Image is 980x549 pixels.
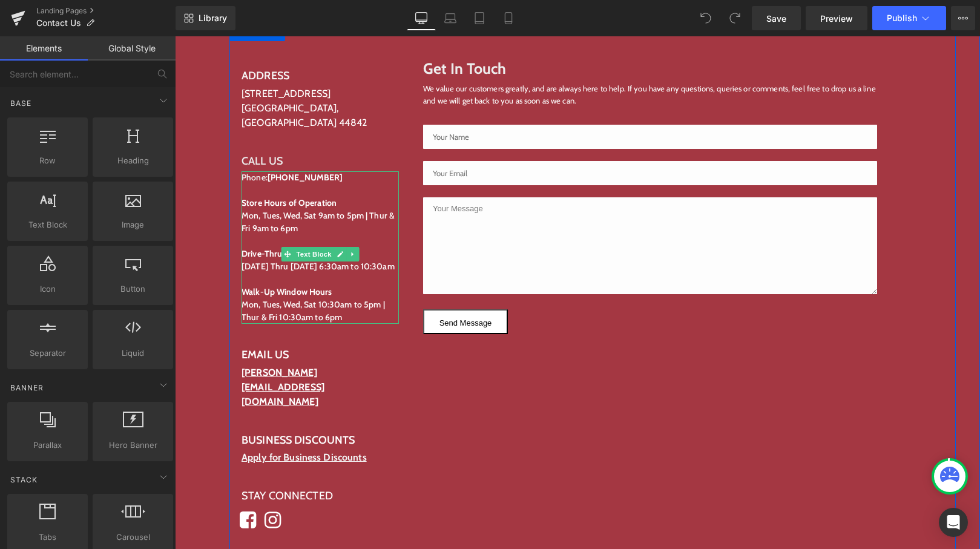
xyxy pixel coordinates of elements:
[248,47,701,69] font: We value our customers greatly, and are always here to help. If you have any questions, queries o...
[67,65,224,94] p: [GEOGRAPHIC_DATA], [GEOGRAPHIC_DATA] 44842
[67,415,192,427] a: Apply for Business Discounts
[96,283,169,295] span: Button
[172,211,185,225] a: Expand / Collapse
[723,6,747,30] button: Redo
[11,347,84,360] span: Separator
[494,6,523,30] a: Mobile
[67,33,114,46] font: ADDRESS
[96,531,169,544] span: Carousel
[199,13,227,24] span: Library
[407,6,436,30] a: Desktop
[176,6,235,30] a: New Library
[872,6,946,30] button: Publish
[67,397,180,410] font: BUSINESS DISCOUNTS
[67,453,158,466] font: STAY CONNECTED
[36,6,176,16] a: Landing Pages
[67,199,224,237] p: [DATE] Thru [DATE] 6:30am to 10:30am
[436,6,465,30] a: Laptop
[11,219,84,231] span: Text Block
[119,211,159,225] span: Text Block
[96,347,169,360] span: Liquid
[67,118,108,131] font: CALL US
[67,161,162,172] strong: Store Hours of Operation
[248,273,333,298] button: Send Message
[93,136,168,146] b: [PHONE_NUMBER]
[96,154,169,167] span: Heading
[9,382,45,393] span: Banner
[951,6,975,30] button: More
[67,136,93,146] font: Phone:
[820,12,853,25] span: Preview
[248,88,702,113] input: Your Name
[36,18,81,28] span: Contact Us
[96,439,169,452] span: Hero Banner
[88,36,176,61] a: Global Style
[67,262,224,288] p: Mon, Tues, Wed, Sat 10:30am to 5pm | Thur & Fri 10:30am to 6pm
[11,283,84,295] span: Icon
[766,12,786,25] span: Save
[11,439,84,452] span: Parallax
[67,250,157,261] strong: Walk-Up Window Hours
[887,13,917,23] span: Publish
[67,50,224,65] p: [STREET_ADDRESS]
[67,330,150,371] u: [PERSON_NAME][EMAIL_ADDRESS][DOMAIN_NAME]
[9,97,33,109] span: Base
[248,23,331,41] font: Get In Touch
[694,6,718,30] button: Undo
[9,474,39,485] span: Stack
[806,6,867,30] a: Preview
[96,219,169,231] span: Image
[11,531,84,544] span: Tabs
[11,154,84,167] span: Row
[67,173,224,199] p: Mon, Tues, Wed, Sat 9am to 5pm | Thur & Fri 9am to 6pm
[939,508,968,537] div: Open Intercom Messenger
[465,6,494,30] a: Tablet
[248,125,702,149] input: Your Email
[67,312,114,325] font: EMAIL US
